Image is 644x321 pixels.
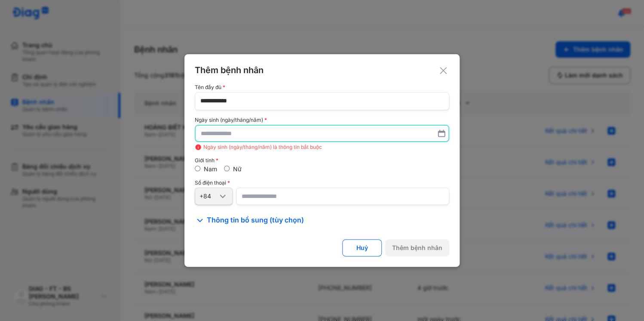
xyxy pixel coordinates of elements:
[199,192,218,200] div: +84
[195,157,449,164] div: Giới tính
[195,180,449,186] div: Số điện thoại
[204,165,217,173] label: Nam
[207,215,304,225] span: Thông tin bổ sung (tùy chọn)
[195,84,449,90] div: Tên đầy đủ
[233,165,242,173] label: Nữ
[195,65,449,76] div: Thêm bệnh nhân
[342,239,382,256] button: Huỷ
[195,117,449,123] div: Ngày sinh (ngày/tháng/năm)
[385,239,449,256] button: Thêm bệnh nhân
[392,244,442,252] div: Thêm bệnh nhân
[195,144,449,151] div: Ngày sinh (ngày/tháng/năm) là thông tin bắt buộc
